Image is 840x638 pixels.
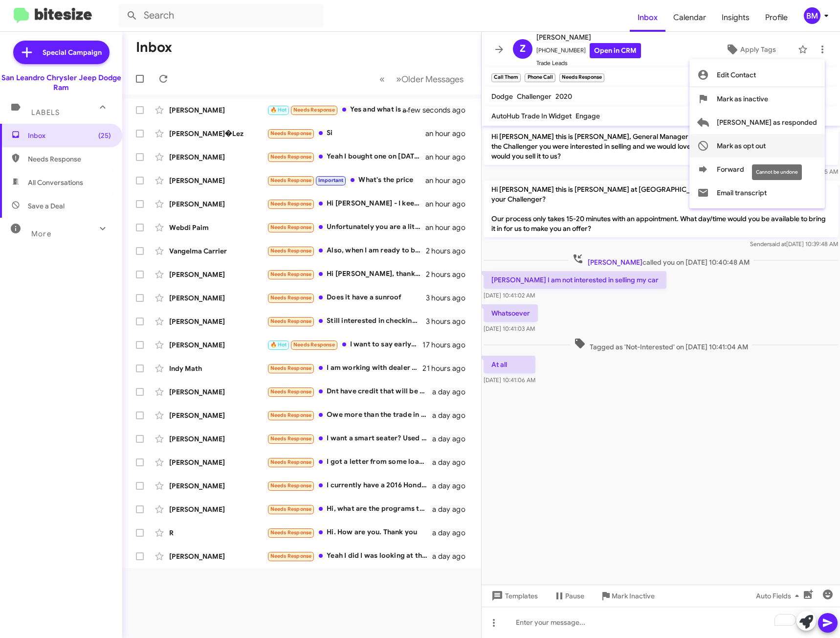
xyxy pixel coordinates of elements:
button: Forward [689,158,825,181]
span: Edit Contact [717,63,756,87]
div: Cannot be undone [752,164,802,180]
button: Email transcript [689,181,825,205]
span: Mark as inactive [717,87,768,111]
span: Mark as opt out [717,134,766,158]
span: [PERSON_NAME] as responded [717,111,817,134]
